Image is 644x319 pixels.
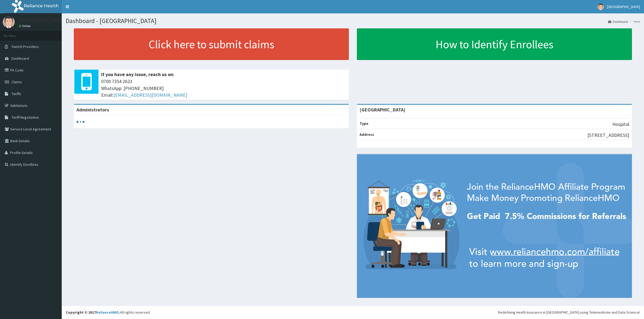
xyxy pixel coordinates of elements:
strong: [GEOGRAPHIC_DATA] [360,107,405,113]
footer: All rights reserved. [62,305,644,319]
span: [GEOGRAPHIC_DATA] [607,4,640,9]
b: If you have any issue, reach us on: [101,71,174,77]
b: Administrators [76,107,109,113]
a: RelianceHMO [96,310,119,315]
p: [GEOGRAPHIC_DATA] [19,17,63,22]
strong: Copyright © 2017 . [66,310,120,315]
span: Dashboard [12,56,29,61]
img: User Image [597,3,604,10]
p: Hospital [612,121,629,128]
span: 0700 7354 2623 WhatsApp: [PHONE_NUMBER] Email: [101,78,346,99]
p: [STREET_ADDRESS] [587,132,629,139]
span: Tariffs [12,91,21,96]
a: Online [19,24,32,28]
span: Switch Providers [12,44,39,49]
span: Claims [12,80,22,84]
a: [EMAIL_ADDRESS][DOMAIN_NAME] [114,92,187,98]
h1: Dashboard - [GEOGRAPHIC_DATA] [66,17,640,24]
b: Type [360,121,368,126]
span: Tariff Negotiation [12,115,39,120]
div: Redefining Heath Insurance in [GEOGRAPHIC_DATA] using Telemedicine and Data Science! [498,310,640,315]
svg: audio-loading [76,118,85,126]
a: Click here to submit claims [74,28,349,60]
img: provider-team-banner.png [357,154,632,298]
img: User Image [3,16,15,28]
b: Address [360,132,374,137]
a: Dashboard [608,19,628,24]
li: Here [628,19,640,24]
a: How to Identify Enrollees [357,28,632,60]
